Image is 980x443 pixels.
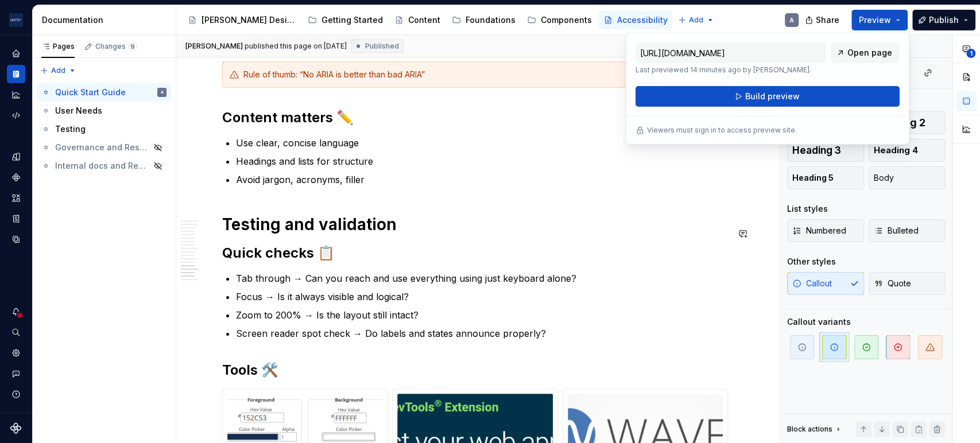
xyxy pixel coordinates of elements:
p: Headings and lists for structure [236,154,728,168]
span: Build preview [745,91,799,102]
div: Testing [55,123,86,135]
a: Getting Started [303,11,388,29]
button: Heading 3 [787,139,864,162]
a: Assets [7,189,25,207]
p: Use clear, concise language [236,136,728,150]
div: Page tree [183,9,672,32]
a: Testing [37,120,171,138]
button: Contact support [7,364,25,383]
a: Design tokens [7,147,25,166]
button: Build preview [636,86,900,107]
span: Bulleted [874,225,919,236]
div: Other styles [787,256,836,267]
div: Documentation [42,14,171,26]
a: Components [7,168,25,186]
a: [PERSON_NAME] Design [183,11,301,29]
div: Quick Start Guide [55,87,126,98]
p: Zoom to 200% → Is the layout still intact? [236,308,728,322]
a: Quick Start GuideA [37,83,171,102]
p: Screen reader spot check → Do labels and states announce properly? [236,327,728,340]
div: Foundations [466,14,516,26]
button: Add [675,12,718,28]
div: Internal docs and Resources [55,160,150,172]
img: f0306bc8-3074-41fb-b11c-7d2e8671d5eb.png [9,13,23,27]
p: Focus → Is it always visible and logical? [236,290,728,304]
p: Avoid jargon, acronyms, filler [236,173,728,186]
div: published this page on [DATE] [245,42,347,51]
p: Tab through → Can you reach and use everything using just keyboard alone? [236,271,728,285]
a: Data sources [7,230,25,248]
div: List styles [787,203,828,215]
button: Heading 4 [869,139,946,162]
a: Home [7,44,25,63]
a: Content [390,11,445,29]
div: Block actions [787,421,843,437]
div: [PERSON_NAME] Design [202,14,296,26]
a: Analytics [7,86,25,104]
span: Heading 4 [874,145,918,156]
button: Publish [912,10,975,30]
a: Internal docs and Resources [37,157,171,175]
button: Share [799,10,847,30]
a: Accessibility [599,11,672,29]
button: Body [869,166,946,189]
a: Open page [831,42,900,63]
span: Share [816,14,839,26]
div: Getting Started [321,14,383,26]
span: Add [51,66,65,75]
a: Governance and Resources [37,138,171,157]
div: A [161,87,164,98]
div: Components [541,14,592,26]
span: Publish [929,14,959,26]
div: User Needs [55,105,102,116]
h2: Content matters ✏️ [222,108,728,127]
span: Add [689,15,703,25]
div: Changes [95,42,137,51]
span: [PERSON_NAME] [185,42,243,51]
button: Quote [869,272,946,295]
a: Settings [7,344,25,362]
a: Documentation [7,65,25,83]
div: Page tree [37,83,171,175]
strong: Tools 🛠️ [222,362,278,378]
span: Preview [859,14,891,26]
button: Search ⌘K [7,323,25,341]
div: Pages [41,42,75,51]
svg: Supernova Logo [10,422,22,434]
span: Numbered [792,225,846,236]
div: Accessibility [617,14,668,26]
span: Published [365,42,399,51]
button: Preview [851,10,908,30]
button: Numbered [787,219,864,242]
div: Rule of thumb: “No ARIA is better than bad ARIA” [243,69,721,80]
a: User Needs [37,102,171,120]
p: Viewers must sign in to access preview site. [647,126,797,135]
button: Add [37,63,80,79]
span: Quote [874,278,911,289]
h2: Quick checks 📋 [222,244,728,262]
span: 9 [128,42,137,51]
div: Callout variants [787,316,851,328]
div: Content [408,14,440,26]
a: Components [522,11,596,29]
button: Notifications [7,302,25,321]
span: 1 [966,49,975,58]
span: Body [874,172,894,184]
span: Open page [847,47,892,59]
a: Storybook stories [7,209,25,228]
div: Code automation [7,106,25,125]
h1: Testing and validation [222,214,728,235]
